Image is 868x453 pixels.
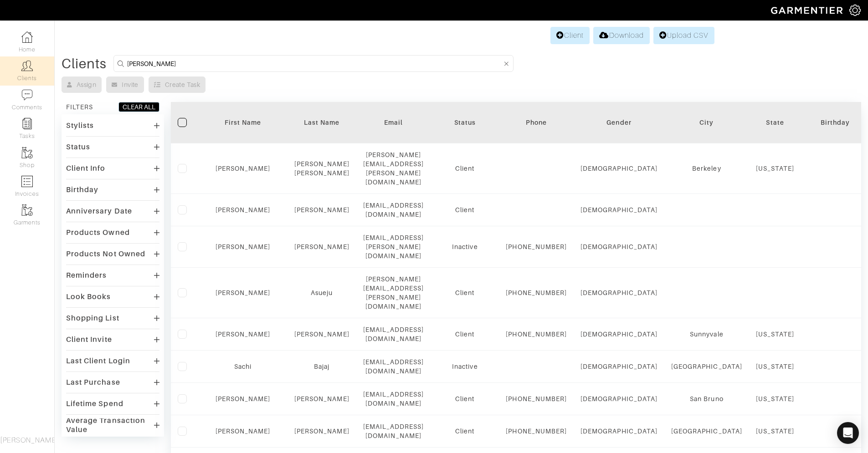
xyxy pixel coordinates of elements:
[66,207,132,216] div: Anniversary Date
[580,164,657,173] div: [DEMOGRAPHIC_DATA]
[294,395,349,402] a: [PERSON_NAME]
[216,289,271,296] a: [PERSON_NAME]
[21,147,33,158] img: garments-icon-b7da505a4dc4fd61783c78ac3ca0ef83fa9d6f193b1c9dc38574b1d14d53ca28.png
[21,118,33,129] img: reminder-icon-8004d30b9f0a5d33ae49ab947aed9ed385cf756f9e5892f1edd6e32f2345188e.png
[363,325,424,343] div: [EMAIL_ADDRESS][DOMAIN_NAME]
[506,427,567,436] div: [PHONE_NUMBER]
[671,427,742,436] div: [GEOGRAPHIC_DATA]
[363,201,424,219] div: [EMAIL_ADDRESS][DOMAIN_NAME]
[66,399,123,408] div: Lifetime Spend
[756,164,795,173] div: [US_STATE]
[671,330,742,339] div: Sunnyvale
[506,288,567,297] div: [PHONE_NUMBER]
[506,242,567,251] div: [PHONE_NUMBER]
[550,27,590,44] a: Client
[66,356,130,366] div: Last Client Login
[66,292,111,301] div: Look Books
[363,233,424,260] div: [EMAIL_ADDRESS][PERSON_NAME][DOMAIN_NAME]
[580,118,657,127] div: Gender
[363,118,424,127] div: Email
[314,363,329,370] a: Bajaj
[66,416,154,434] div: Average Transaction Value
[808,118,863,127] div: Birthday
[437,427,492,436] div: Client
[66,228,130,237] div: Products Owned
[653,27,714,44] a: Upload CSV
[21,31,33,43] img: dashboard-icon-dbcd8f5a0b271acd01030246c82b418ddd0df26cd7fceb0bd07c9910d44c42f6.png
[66,185,98,194] div: Birthday
[593,27,649,44] a: Download
[294,428,349,435] a: [PERSON_NAME]
[66,314,119,323] div: Shopping List
[66,249,145,259] div: Products Not Owned
[580,205,657,214] div: [DEMOGRAPHIC_DATA]
[216,395,271,402] a: [PERSON_NAME]
[580,242,657,251] div: [DEMOGRAPHIC_DATA]
[580,330,657,339] div: [DEMOGRAPHIC_DATA]
[431,102,499,143] th: Toggle SortBy
[506,394,567,403] div: [PHONE_NUMBER]
[437,242,492,251] div: Inactive
[62,59,107,68] div: Clients
[66,335,112,344] div: Client Invite
[671,362,742,371] div: [GEOGRAPHIC_DATA]
[574,102,664,143] th: Toggle SortBy
[127,58,502,69] input: Search by name, email, phone, city, or state
[363,275,424,311] div: [PERSON_NAME][EMAIL_ADDRESS][PERSON_NAME][DOMAIN_NAME]
[437,288,492,297] div: Client
[437,205,492,214] div: Client
[671,394,742,403] div: San Bruno
[198,102,288,143] th: Toggle SortBy
[506,118,567,127] div: Phone
[756,394,795,403] div: [US_STATE]
[756,330,795,339] div: [US_STATE]
[580,427,657,436] div: [DEMOGRAPHIC_DATA]
[756,362,795,371] div: [US_STATE]
[216,165,271,172] a: [PERSON_NAME]
[216,428,271,435] a: [PERSON_NAME]
[671,118,742,127] div: City
[849,5,861,16] img: gear-icon-white-bd11855cb880d31180b6d7d6211b90ccbf57a29d726f0c71d8c61bd08dd39cc2.png
[766,2,849,18] img: garmentier-logo-header-white-b43fb05a5012e4ada735d5af1a66efaba907eab6374d6393d1fbf88cb4ef424d.png
[756,118,795,127] div: State
[294,160,349,177] a: [PERSON_NAME] [PERSON_NAME]
[288,102,356,143] th: Toggle SortBy
[437,164,492,173] div: Client
[671,164,742,173] div: Berkeley
[21,89,33,101] img: comment-icon-a0a6a9ef722e966f86d9cbdc48e553b5cf19dbc54f86b18d962a5391bc8f6eb6.png
[216,206,271,214] a: [PERSON_NAME]
[506,330,567,339] div: [PHONE_NUMBER]
[580,362,657,371] div: [DEMOGRAPHIC_DATA]
[123,102,155,112] div: CLEAR ALL
[363,390,424,408] div: [EMAIL_ADDRESS][DOMAIN_NAME]
[66,102,93,112] div: FILTERS
[234,363,252,370] a: Sachi
[21,60,33,71] img: clients-icon-6bae9207a08558b7cb47a8932f037763ab4055f8c8b6bfacd5dc20c3e0201464.png
[66,164,106,173] div: Client Info
[437,118,492,127] div: Status
[437,330,492,339] div: Client
[756,427,795,436] div: [US_STATE]
[294,243,349,250] a: [PERSON_NAME]
[66,378,120,387] div: Last Purchase
[205,118,281,127] div: First Name
[363,357,424,376] div: [EMAIL_ADDRESS][DOMAIN_NAME]
[294,331,349,338] a: [PERSON_NAME]
[294,118,349,127] div: Last Name
[66,143,90,152] div: Status
[311,289,333,296] a: Asueju
[294,206,349,214] a: [PERSON_NAME]
[66,271,107,280] div: Reminders
[21,204,33,216] img: garments-icon-b7da505a4dc4fd61783c78ac3ca0ef83fa9d6f193b1c9dc38574b1d14d53ca28.png
[118,102,159,112] button: CLEAR ALL
[837,422,859,444] div: Open Intercom Messenger
[437,394,492,403] div: Client
[580,288,657,297] div: [DEMOGRAPHIC_DATA]
[21,176,33,187] img: orders-icon-0abe47150d42831381b5fb84f609e132dff9fe21cb692f30cb5eec754e2cba89.png
[437,362,492,371] div: Inactive
[216,331,271,338] a: [PERSON_NAME]
[580,394,657,403] div: [DEMOGRAPHIC_DATA]
[216,243,271,250] a: [PERSON_NAME]
[363,422,424,440] div: [EMAIL_ADDRESS][DOMAIN_NAME]
[363,150,424,187] div: [PERSON_NAME][EMAIL_ADDRESS][PERSON_NAME][DOMAIN_NAME]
